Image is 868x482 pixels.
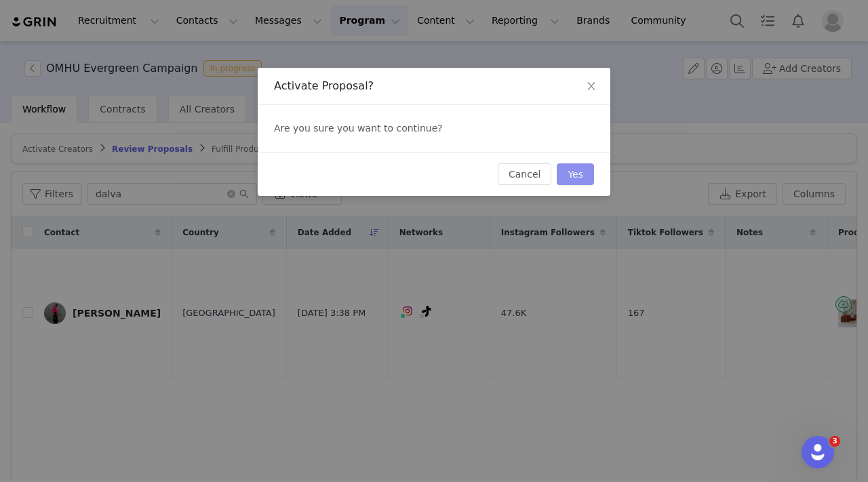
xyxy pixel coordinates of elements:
[572,68,610,106] button: Close
[557,163,594,185] button: Yes
[258,105,610,152] div: Are you sure you want to continue?
[802,436,834,468] iframe: Intercom live chat
[274,79,594,94] div: Activate Proposal?
[498,163,551,185] button: Cancel
[829,436,840,447] span: 3
[586,81,597,92] i: icon: close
